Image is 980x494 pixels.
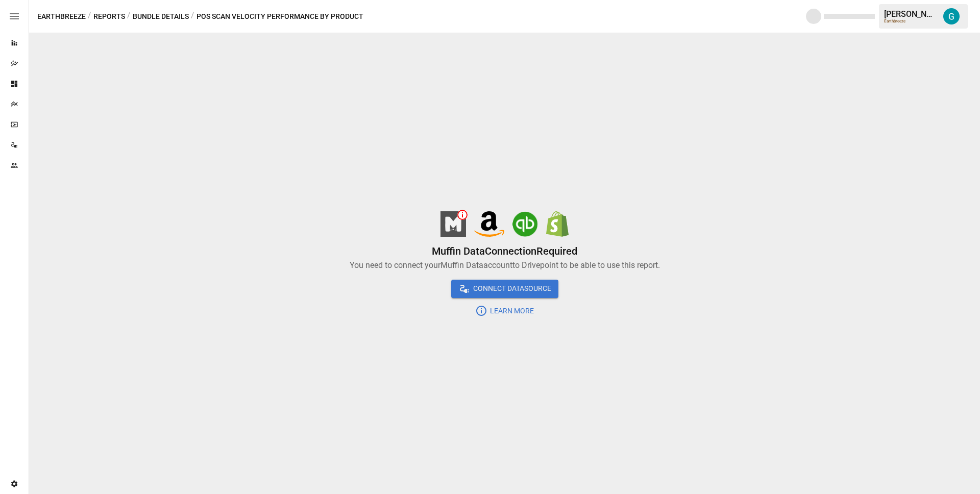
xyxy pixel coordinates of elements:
button: Bundle Details [133,10,189,23]
div: / [191,10,194,23]
h6: Connection Required [432,243,577,259]
img: data source [512,211,538,237]
img: Gavin Acres [943,8,960,24]
div: [PERSON_NAME] [884,9,937,19]
span: Connect DataSource [471,282,551,295]
button: Gavin Acres [937,2,966,31]
button: Connect DataSource [451,280,558,298]
button: Learn More [468,302,541,320]
button: Reports [93,10,125,23]
span: Muffin Data [440,260,483,270]
img: data source [440,211,466,237]
span: Learn More [487,305,534,317]
div: / [127,10,131,23]
img: data source [474,211,504,237]
img: data source [546,211,569,237]
div: / [88,10,91,23]
span: Muffin Data [432,245,485,257]
p: You need to connect your account to Drivepoint to be able to use this report. [350,259,660,271]
button: Earthbreeze [37,10,86,23]
div: Earthbreeze [884,19,937,23]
